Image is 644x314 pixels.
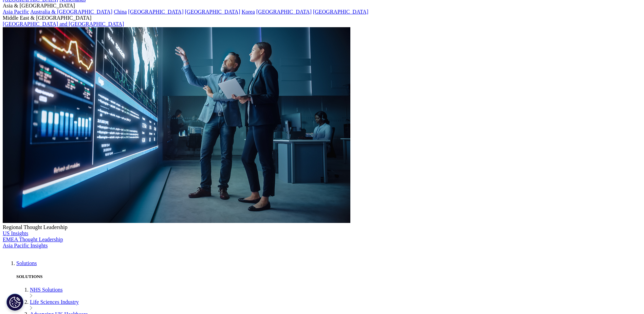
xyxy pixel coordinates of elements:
a: US Insights [3,230,28,236]
a: Korea [242,9,255,15]
a: Life Sciences Industry [30,299,79,305]
h5: SOLUTIONS [16,274,641,279]
div: Asia & [GEOGRAPHIC_DATA] [3,3,641,9]
a: NHS Solutions [30,287,62,293]
img: 2093_analyzing-data-using-big-screen-display-and-laptop.png [3,27,350,223]
a: Asia Pacific Insights [3,243,48,248]
a: [GEOGRAPHIC_DATA] and [GEOGRAPHIC_DATA] [3,21,124,27]
div: Regional Thought Leadership [3,224,641,230]
div: Middle East & [GEOGRAPHIC_DATA] [3,15,641,21]
a: [GEOGRAPHIC_DATA] [256,9,312,15]
a: Solutions [16,260,37,266]
a: [GEOGRAPHIC_DATA] [128,9,183,15]
a: Australia & [GEOGRAPHIC_DATA] [30,9,112,15]
button: Cookie Settings [6,294,23,311]
a: [GEOGRAPHIC_DATA] [185,9,240,15]
a: Asia Pacific [3,9,29,15]
a: [GEOGRAPHIC_DATA] [313,9,368,15]
a: China [114,9,127,15]
a: EMEA Thought Leadership [3,237,63,242]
